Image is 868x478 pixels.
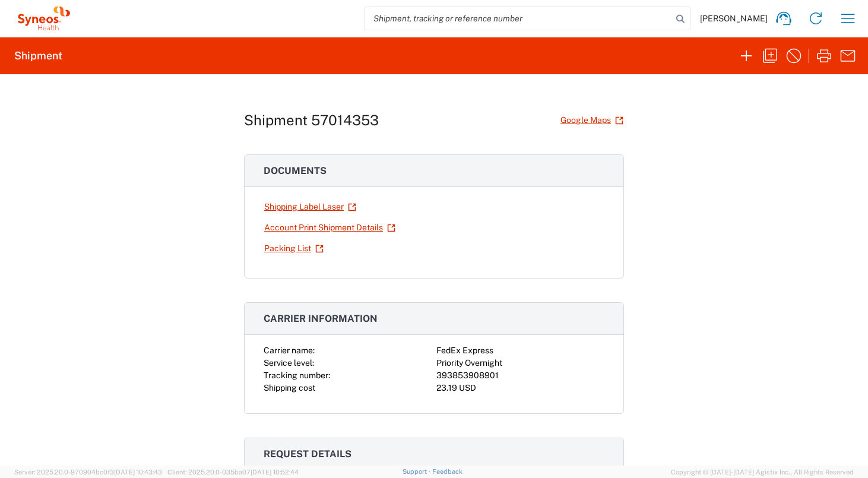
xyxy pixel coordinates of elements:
h2: Shipment [14,49,62,63]
div: 23.19 USD [436,382,604,394]
span: [DATE] 10:43:43 [114,468,162,476]
span: [DATE] 10:52:44 [251,468,299,476]
a: Feedback [432,468,462,475]
span: Carrier name: [264,346,315,355]
input: Shipment, tracking or reference number [365,7,672,30]
span: Shipping cost [264,383,315,392]
span: Server: 2025.20.0-970904bc0f3 [14,468,162,476]
span: Request details [264,448,351,460]
span: Copyright © [DATE]-[DATE] Agistix Inc., All Rights Reserved [671,467,854,477]
span: Carrier information [264,313,378,324]
span: Tracking number: [264,371,330,380]
div: Priority Overnight [436,357,604,369]
h1: Shipment 57014353 [244,112,379,129]
span: [PERSON_NAME] [700,13,768,24]
div: 393853908901 [436,369,604,382]
a: Support [403,468,432,475]
a: Google Maps [560,110,624,131]
div: FedEx Express [436,344,604,357]
span: Service level: [264,358,314,368]
a: Shipping Label Laser [264,197,357,217]
span: Documents [264,165,327,176]
a: Packing List [264,238,324,259]
a: Account Print Shipment Details [264,217,396,238]
span: Client: 2025.20.0-035ba07 [167,468,299,476]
